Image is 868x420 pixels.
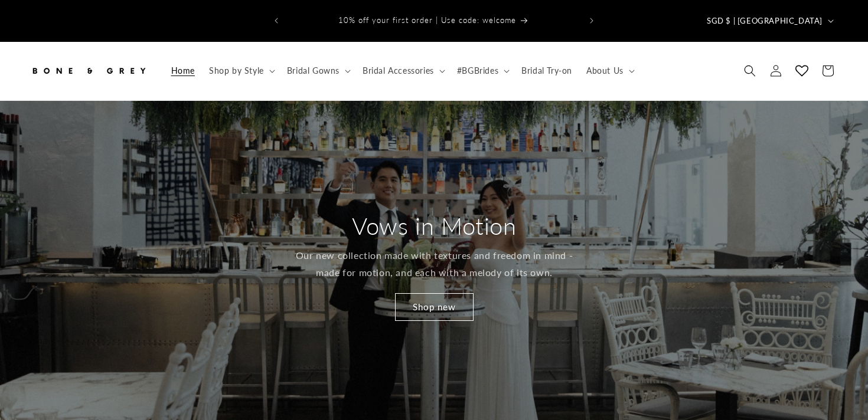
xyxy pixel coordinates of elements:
[30,58,148,84] img: Bone and Grey Bridal
[164,58,202,83] a: Home
[338,15,516,25] span: 10% off your first order | Use code: welcome
[579,9,605,32] button: Next announcement
[586,65,624,76] span: About Us
[363,65,434,76] span: Bridal Accessories
[352,211,516,241] h2: Vows in Motion
[450,58,514,83] summary: #BGBrides
[457,65,498,76] span: #BGBrides
[514,58,579,83] a: Bridal Try-on
[25,54,152,88] a: Bone and Grey Bridal
[263,9,289,32] button: Previous announcement
[707,15,823,27] span: SGD $ | [GEOGRAPHIC_DATA]
[171,65,195,76] span: Home
[280,58,355,83] summary: Bridal Gowns
[521,65,572,76] span: Bridal Try-on
[287,65,340,76] span: Bridal Gowns
[209,65,264,76] span: Shop by Style
[579,58,639,83] summary: About Us
[202,58,280,83] summary: Shop by Style
[355,58,450,83] summary: Bridal Accessories
[737,58,763,84] summary: Search
[395,293,474,321] a: Shop new
[700,9,838,32] button: SGD $ | [GEOGRAPHIC_DATA]
[294,247,575,281] p: Our new collection made with textures and freedom in mind - made for motion, and each with a melo...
